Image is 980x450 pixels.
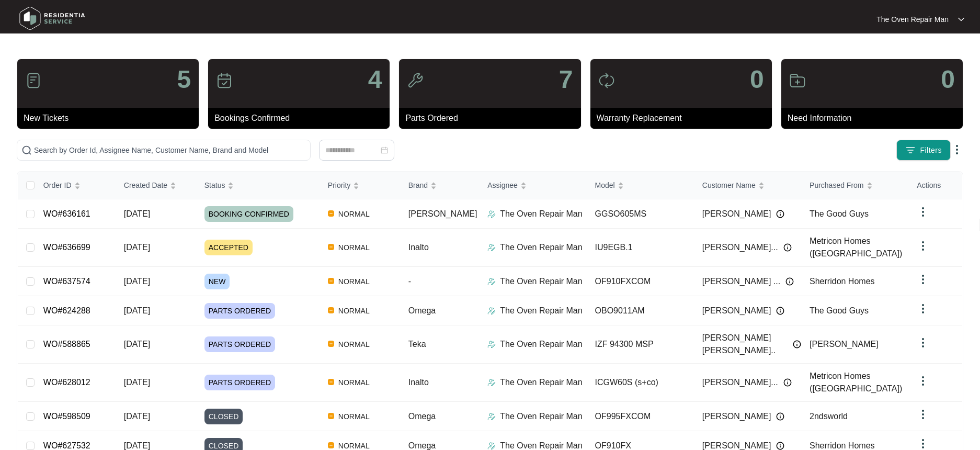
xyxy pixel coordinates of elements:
[810,372,902,393] span: Metricon Homes ([GEOGRAPHIC_DATA])
[204,375,275,390] span: PARTS ORDERED
[776,442,784,450] img: Info icon
[702,305,771,317] span: [PERSON_NAME]
[124,412,150,421] span: [DATE]
[328,244,334,250] img: Vercel Logo
[776,412,784,421] img: Info icon
[587,267,694,296] td: OF910FXCOM
[204,240,253,255] span: ACCEPTED
[500,338,582,351] p: The Oven Repair Man
[334,376,374,389] span: NORMAL
[328,179,351,191] span: Priority
[917,375,929,387] img: dropdown arrow
[124,306,150,315] span: [DATE]
[204,179,225,191] span: Status
[328,442,334,448] img: Vercel Logo
[408,412,436,421] span: Omega
[500,275,582,288] p: The Oven Repair Man
[204,206,293,222] span: BOOKING CONFIRMED
[43,378,90,387] a: WO#628012
[334,305,374,317] span: NORMAL
[559,67,573,92] p: 7
[587,364,694,402] td: ICGW60S (s+co)
[177,67,191,92] p: 5
[196,172,320,199] th: Status
[896,140,951,161] button: filter iconFilters
[917,240,929,252] img: dropdown arrow
[958,17,964,22] img: dropdown arrow
[21,145,32,155] img: search-icon
[917,302,929,315] img: dropdown arrow
[810,340,879,348] span: [PERSON_NAME]
[810,306,869,315] span: The Good Guys
[334,208,374,220] span: NORMAL
[487,412,496,421] img: Assigner Icon
[793,340,801,348] img: Info icon
[702,179,756,191] span: Customer Name
[920,145,942,156] span: Filters
[788,112,963,125] p: Need Information
[124,179,167,191] span: Created Date
[328,307,334,313] img: Vercel Logo
[917,408,929,421] img: dropdown arrow
[587,296,694,325] td: OBO9011AM
[917,273,929,286] img: dropdown arrow
[587,199,694,229] td: GGSO605MS
[810,277,875,286] span: Sherridon Homes
[702,376,778,389] span: [PERSON_NAME]...
[941,67,955,92] p: 0
[328,413,334,419] img: Vercel Logo
[25,72,42,89] img: icon
[34,144,306,156] input: Search by Order Id, Assignee Name, Customer Name, Brand and Model
[487,442,496,450] img: Assigner Icon
[320,172,400,199] th: Priority
[917,437,929,450] img: dropdown arrow
[35,172,116,199] th: Order ID
[810,237,902,258] span: Metricon Homes ([GEOGRAPHIC_DATA])
[116,172,196,199] th: Created Date
[408,340,426,348] span: Teka
[124,441,150,450] span: [DATE]
[487,378,496,387] img: Assigner Icon
[487,340,496,348] img: Assigner Icon
[204,303,275,319] span: PARTS ORDERED
[43,441,90,450] a: WO#627532
[702,241,778,254] span: [PERSON_NAME]...
[204,336,275,352] span: PARTS ORDERED
[204,409,243,424] span: CLOSED
[407,72,424,89] img: icon
[702,275,780,288] span: [PERSON_NAME] ...
[776,307,784,315] img: Info icon
[24,112,199,125] p: New Tickets
[750,67,764,92] p: 0
[408,378,429,387] span: Inalto
[487,210,496,218] img: Assigner Icon
[500,305,582,317] p: The Oven Repair Man
[405,112,580,125] p: Parts Ordered
[810,441,875,450] span: Sherridon Homes
[334,338,374,351] span: NORMAL
[124,340,150,348] span: [DATE]
[785,277,794,286] img: Info icon
[487,243,496,252] img: Assigner Icon
[124,209,150,218] span: [DATE]
[810,179,863,191] span: Purchased From
[810,412,848,421] span: 2ndsworld
[487,277,496,286] img: Assigner Icon
[368,67,382,92] p: 4
[500,241,582,254] p: The Oven Repair Man
[694,172,801,199] th: Customer Name
[214,112,390,125] p: Bookings Confirmed
[587,325,694,364] td: IZF 94300 MSP
[124,243,150,252] span: [DATE]
[783,243,792,252] img: Info icon
[702,208,771,220] span: [PERSON_NAME]
[810,209,869,218] span: The Good Guys
[408,306,436,315] span: Omega
[500,376,582,389] p: The Oven Repair Man
[334,241,374,254] span: NORMAL
[216,72,233,89] img: icon
[917,336,929,349] img: dropdown arrow
[702,410,771,423] span: [PERSON_NAME]
[43,306,90,315] a: WO#624288
[783,378,792,387] img: Info icon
